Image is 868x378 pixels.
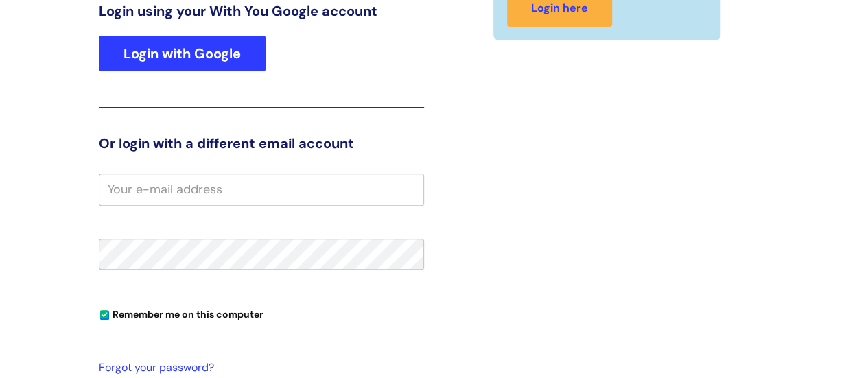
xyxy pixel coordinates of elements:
h3: Or login with a different email account [99,135,424,152]
h3: Login using your With You Google account [99,3,424,19]
input: Your e-mail address [99,174,424,205]
a: Login with Google [99,36,266,71]
div: You can uncheck this option if you're logging in from a shared device [99,303,424,324]
input: Remember me on this computer [100,311,109,320]
a: Forgot your password? [99,358,417,378]
label: Remember me on this computer [99,305,263,320]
